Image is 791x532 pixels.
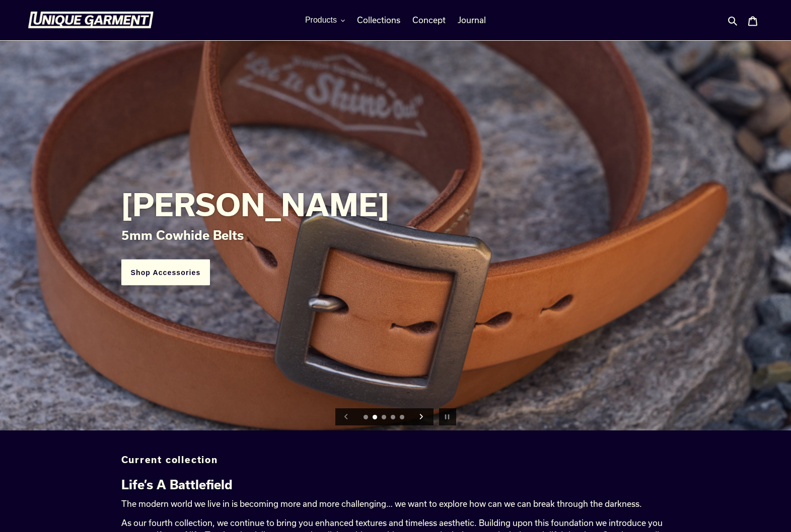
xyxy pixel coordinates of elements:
a: Load slide 1 [364,415,370,421]
span: Products [305,16,337,25]
a: Load slide 4 [391,415,397,421]
h4: Life’s A Battlefield [121,478,670,492]
button: Products [300,13,350,28]
img: Unique Garment [28,12,154,29]
span: Concept [412,15,446,25]
span: Collections [357,15,400,25]
a: Collections [352,13,405,28]
p: The modern world we live in is becoming more and more challenging… we want to explore how can we ... [121,498,670,510]
h4: Current collection [121,455,670,466]
a: Journal [453,13,491,28]
a: Load slide 5 [400,415,406,421]
h2: [PERSON_NAME] [121,186,670,222]
a: Shop Accessories [121,259,210,286]
a: Load slide 2 [373,415,379,421]
button: Previous slide [335,406,357,428]
span: Journal [458,15,486,25]
button: Next slide [410,406,433,428]
a: Concept [407,13,451,28]
a: Load slide 3 [382,415,388,421]
span: 5mm Cowhide Belts [121,227,244,242]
